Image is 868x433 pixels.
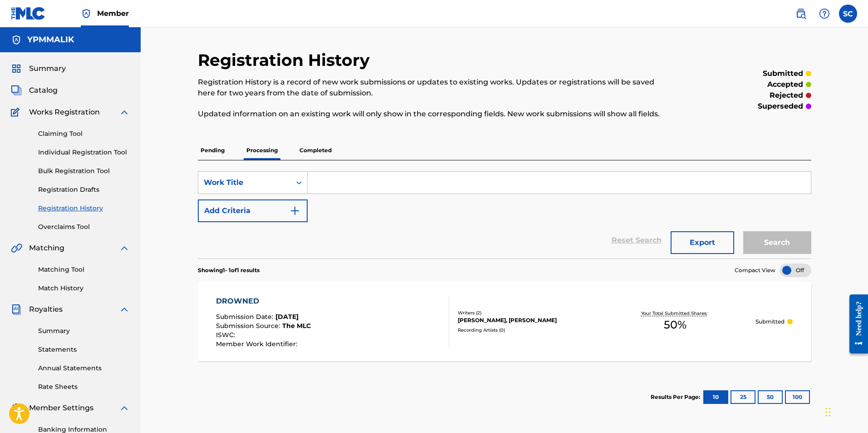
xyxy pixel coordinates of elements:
[216,322,282,330] span: Submission Source :
[119,107,130,118] img: expand
[11,403,22,413] img: Member Settings
[671,231,734,254] button: Export
[198,171,811,259] form: Search Form
[97,8,129,19] span: Member
[11,7,46,20] img: MLC Logo
[198,282,811,361] a: DROWNEDSubmission Date:[DATE]Submission Source:The MLCISWC:Member Work Identifier:Writers (2)[PER...
[198,141,227,160] p: Pending
[823,389,868,433] iframe: Chat Widget
[38,284,130,293] a: Match History
[664,317,687,333] span: 50 %
[216,313,275,321] span: Submission Date :
[11,304,22,315] img: Royalties
[38,345,130,354] a: Statements
[11,85,58,96] a: CatalogCatalog
[27,35,74,45] h5: YPMMALIK
[198,266,260,274] p: Showing 1 - 1 of 1 results
[29,403,93,413] span: Member Settings
[119,243,130,254] img: expand
[216,331,237,339] span: ISWC :
[458,327,595,333] div: Recording Artists ( 0 )
[458,316,595,324] div: [PERSON_NAME], [PERSON_NAME]
[282,322,311,330] span: The MLC
[758,390,783,404] button: 50
[216,296,311,307] div: DROWNED
[244,141,280,160] p: Processing
[198,50,374,70] h2: Registration History
[29,107,100,118] span: Works Registration
[792,5,810,23] a: Public Search
[29,304,63,315] span: Royalties
[198,109,670,119] p: Updated information on an existing work will only show in the corresponding fields. New work subm...
[731,390,755,404] button: 25
[198,77,670,99] p: Registration History is a record of new work submissions or updates to existing works. Updates or...
[735,266,775,274] span: Compact View
[825,398,831,426] div: Drag
[38,185,130,194] a: Registration Drafts
[38,166,130,176] a: Bulk Registration Tool
[38,265,130,274] a: Matching Tool
[204,177,285,188] div: Work Title
[11,243,22,254] img: Matching
[843,288,868,361] iframe: Resource Center
[819,8,830,19] img: help
[11,85,22,96] img: Catalog
[29,63,66,74] span: Summary
[11,35,22,45] img: Accounts
[297,141,334,160] p: Completed
[770,90,803,101] p: rejected
[767,79,803,90] p: accepted
[38,326,130,336] a: Summary
[38,222,130,232] a: Overclaims Tool
[38,148,130,157] a: Individual Registration Tool
[839,5,857,23] div: User Menu
[29,243,64,254] span: Matching
[755,318,785,326] p: Submitted
[275,313,299,321] span: [DATE]
[29,85,58,96] span: Catalog
[119,403,130,413] img: expand
[216,340,299,348] span: Member Work Identifier :
[11,63,22,74] img: Summary
[651,393,702,401] p: Results Per Page:
[198,199,308,222] button: Add Criteria
[289,205,300,216] img: 9d2ae6d4665cec9f34b9.svg
[38,382,130,392] a: Rate Sheets
[81,8,92,19] img: Top Rightsholder
[815,5,834,23] div: Help
[38,129,130,139] a: Claiming Tool
[119,304,130,315] img: expand
[11,63,66,74] a: SummarySummary
[11,107,23,118] img: Works Registration
[758,101,803,112] p: superseded
[763,68,803,79] p: submitted
[458,309,595,316] div: Writers ( 2 )
[785,390,810,404] button: 100
[641,310,710,317] p: Your Total Submitted Shares:
[38,204,130,213] a: Registration History
[703,390,728,404] button: 10
[795,8,806,19] img: search
[38,363,130,373] a: Annual Statements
